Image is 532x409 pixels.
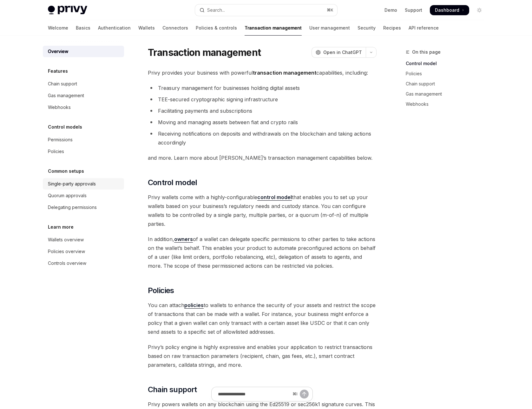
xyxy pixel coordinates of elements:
a: Delegating permissions [43,202,124,213]
a: owners [174,236,193,243]
a: Webhooks [406,99,489,109]
a: Policies [43,146,124,157]
a: Security [358,20,376,36]
a: Gas management [406,89,489,99]
input: Ask a question... [218,387,290,401]
a: Wallets [138,20,155,36]
a: Wallets overview [43,234,124,245]
span: In addition, of a wallet can delegate specific permissions to other parties to take actions on th... [148,235,377,270]
a: Webhooks [43,102,124,113]
li: Treasury management for businesses holding digital assets [148,84,377,92]
a: Chain support [406,79,489,89]
h5: Learn more [48,223,74,231]
a: Overview [43,46,124,57]
button: Send message [300,390,309,399]
a: API reference [409,20,439,36]
div: Webhooks [48,104,71,111]
span: Open in ChatGPT [323,49,362,56]
a: Permissions [43,134,124,145]
a: User management [309,20,350,36]
a: Demo [384,7,397,13]
div: Search... [207,6,225,14]
div: Permissions [48,136,73,144]
li: Moving and managing assets between fiat and crypto rails [148,118,377,127]
a: Single-party approvals [43,178,124,190]
a: Quorum approvals [43,190,124,201]
div: Quorum approvals [48,192,87,199]
span: Chain support [148,385,197,395]
strong: transaction management [253,70,316,76]
a: Chain support [43,78,124,90]
h5: Control models [48,123,82,131]
a: Controls overview [43,258,124,269]
a: Connectors [162,20,188,36]
a: Policies & controls [196,20,237,36]
span: On this page [412,48,441,56]
li: Receiving notifications on deposits and withdrawals on the blockchain and taking actions accordingly [148,129,377,147]
span: Privy’s policy engine is highly expressive and enables your application to restrict transactions ... [148,343,377,369]
a: Policies overview [43,246,124,257]
span: Privy provides your business with powerful capabilities, including: [148,68,377,77]
span: ⌘ K [327,8,333,13]
div: Wallets overview [48,236,84,244]
span: Dashboard [435,7,459,13]
div: Delegating permissions [48,204,97,211]
h5: Common setups [48,167,84,175]
a: Transaction management [245,20,302,36]
li: Facilitating payments and subscriptions [148,106,377,115]
a: control model [257,194,292,201]
button: Toggle dark mode [474,5,484,15]
span: You can attach to wallets to enhance the security of your assets and restrict the scope of transa... [148,301,377,336]
a: policies [184,302,204,309]
div: Controls overview [48,259,86,267]
a: Recipes [383,20,401,36]
a: Gas management [43,90,124,101]
h5: Features [48,67,68,75]
a: Dashboard [430,5,469,15]
a: Welcome [48,20,68,36]
a: Policies [406,69,489,79]
span: and more. Learn more about [PERSON_NAME]’s transaction management capabilities below. [148,153,377,162]
button: Open in ChatGPT [312,47,366,58]
img: light logo [48,6,87,15]
h1: Transaction management [148,47,261,58]
div: Single-party approvals [48,180,96,188]
div: Overview [48,48,68,55]
button: Open search [195,4,337,16]
div: Policies overview [48,248,85,255]
span: Policies [148,285,174,296]
a: Authentication [98,20,131,36]
li: TEE-secured cryptographic signing infrastructure [148,95,377,104]
a: Control model [406,58,489,69]
span: Privy wallets come with a highly-configurable that enables you to set up your wallets based on yo... [148,193,377,228]
a: Support [405,7,422,13]
span: Control model [148,178,197,188]
div: Chain support [48,80,77,88]
div: Policies [48,148,64,155]
a: Basics [76,20,90,36]
div: Gas management [48,92,84,99]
